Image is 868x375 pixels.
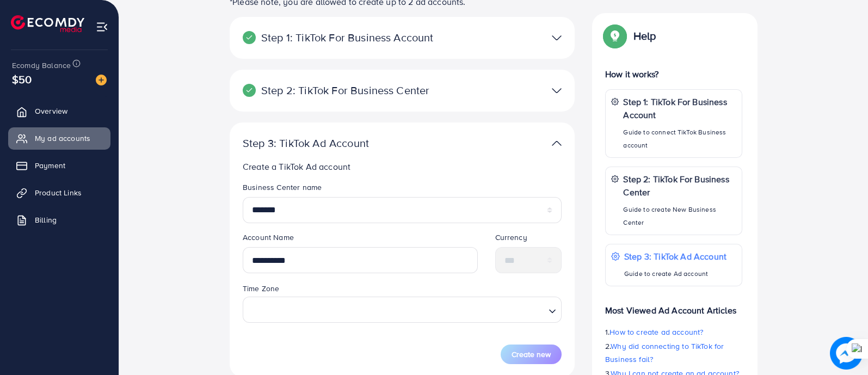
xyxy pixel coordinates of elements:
[512,349,551,360] span: Create new
[624,250,727,263] p: Step 3: TikTok Ad Account
[623,203,736,229] p: Guide to create New Business Center
[96,21,108,33] img: menu
[605,340,742,366] p: 2.
[8,100,110,122] a: Overview
[8,182,110,204] a: Product Links
[12,60,71,71] span: Ecomdy Balance
[243,84,450,97] p: Step 2: TikTok For Business Center
[830,337,863,370] img: image
[605,325,742,339] p: 1.
[35,187,82,198] span: Product Links
[501,345,562,364] button: Create new
[35,133,90,144] span: My ad accounts
[243,297,562,323] div: Search for option
[552,30,562,46] img: TikTok partner
[35,160,65,171] span: Payment
[8,127,110,149] a: My ad accounts
[552,83,562,99] img: TikTok partner
[623,126,736,152] p: Guide to connect TikTok Business account
[11,15,84,32] img: logo
[243,283,279,294] label: Time Zone
[624,267,727,280] p: Guide to create Ad account
[35,214,57,225] span: Billing
[605,295,742,317] p: Most Viewed Ad Account Articles
[605,67,742,81] p: How it works?
[243,31,450,44] p: Step 1: TikTok For Business Account
[623,95,736,121] p: Step 1: TikTok For Business Account
[552,136,562,151] img: TikTok partner
[243,160,566,173] p: Create a TikTok Ad account
[243,232,478,247] legend: Account Name
[96,75,107,85] img: image
[35,106,67,116] span: Overview
[243,182,562,197] legend: Business Center name
[605,341,724,365] span: Why did connecting to TikTok for Business fail?
[248,299,544,319] input: Search for option
[12,71,32,87] span: $50
[8,209,110,231] a: Billing
[610,327,703,337] span: How to create ad account?
[243,137,450,150] p: Step 3: TikTok Ad Account
[623,173,736,199] p: Step 2: TikTok For Business Center
[633,29,656,42] p: Help
[495,232,562,247] legend: Currency
[8,155,110,176] a: Payment
[605,26,625,46] img: Popup guide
